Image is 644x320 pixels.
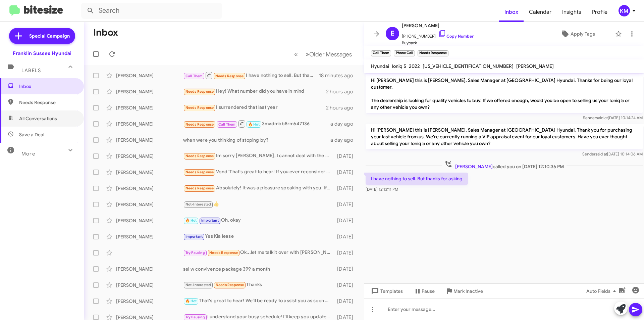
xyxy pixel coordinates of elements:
span: [PERSON_NAME] [516,63,554,69]
input: Search [81,3,222,19]
span: « [294,50,298,58]
div: 3mvdmbb8rm647136 [183,120,330,128]
span: [US_VEHICLE_IDENTIFICATION_NUMBER] [423,63,514,69]
a: Copy Number [438,34,474,39]
div: [DATE] [334,266,359,272]
button: Pause [408,285,440,297]
div: [DATE] [334,185,359,192]
div: [DATE] [334,298,359,305]
span: Sender [DATE] 10:14:06 AM [582,151,643,156]
div: Franklin Sussex Hyundai [13,50,71,57]
span: Apply Tags [571,28,595,40]
div: [DATE] [334,169,359,176]
span: Needs Response [19,99,76,106]
div: That's great to hear! We’ll be ready to assist you as soon as you arrive. Safe travels! [183,297,334,305]
span: Not-Interested [185,283,211,287]
span: Important [201,218,219,223]
div: Oh, okay [183,217,334,224]
div: [PERSON_NAME] [116,217,183,224]
span: Try Pausing [185,250,205,255]
span: Needs Response [209,250,238,255]
small: Call Them [371,50,391,56]
div: when were you thinking of stoping by? [183,137,330,143]
div: 👍 [183,200,334,208]
button: Auto Fields [581,285,624,297]
span: 🔥 Hot [185,299,197,303]
div: [DATE] [334,233,359,240]
div: Thanks [183,281,334,289]
div: [PERSON_NAME] [116,121,183,127]
span: Try Pausing [185,315,205,319]
h1: Inbox [93,27,118,38]
span: said at [595,151,607,156]
p: I have nothing to sell. But thanks for asking [366,173,468,185]
span: Mark Inactive [453,285,483,297]
div: [PERSON_NAME] [116,298,183,305]
span: Profile [587,2,613,22]
div: Hey! What number did you have in mind [183,88,326,95]
p: Hi [PERSON_NAME] this is [PERSON_NAME], Sales Manager at [GEOGRAPHIC_DATA] Hyundai. Thanks for be... [366,74,643,113]
span: Templates [370,285,403,297]
span: Needs Response [185,122,214,127]
div: Vond 'That's great to hear! If you ever reconsider or have any questions about your car, feel fre... [183,168,334,176]
span: Hyundai [371,63,389,69]
span: E [390,28,394,39]
div: [PERSON_NAME] [116,185,183,192]
div: [DATE] [334,249,359,256]
div: [PERSON_NAME] [116,137,183,143]
a: Calendar [524,2,557,22]
nav: Page navigation example [290,47,356,61]
span: [PHONE_NUMBER] [402,30,474,40]
small: Phone Call [394,50,415,56]
div: Yes Kia lease [183,233,334,240]
div: [DATE] [334,217,359,224]
div: [DATE] [334,282,359,288]
span: Important [185,234,203,239]
span: called you on [DATE] 12:10:36 PM [442,160,567,170]
span: Auto Fields [586,285,619,297]
button: Templates [364,285,408,297]
div: [PERSON_NAME] [116,233,183,240]
span: Sender [DATE] 10:14:24 AM [583,115,643,120]
small: Needs Response [418,50,448,56]
span: said at [596,115,608,120]
div: Absolutely! It was a pleasure speaking with you! If all goes well my generally frugal nephew will... [183,184,334,192]
span: Needs Response [185,105,214,110]
span: » [306,50,309,58]
div: [PERSON_NAME] [116,72,183,79]
span: All Conversations [19,115,57,122]
div: [PERSON_NAME] [116,88,183,95]
span: Call Them [185,74,203,78]
div: [DATE] [334,201,359,208]
span: Not-Interested [185,202,211,207]
span: 🔥 Hot [248,122,260,127]
div: [PERSON_NAME] [116,169,183,176]
span: 🔥 Hot [185,218,197,223]
a: Inbox [499,2,524,22]
a: Special Campaign [9,28,75,44]
div: [PERSON_NAME] [116,201,183,208]
span: Needs Response [185,170,214,174]
span: Ioniq 5 [392,63,406,69]
div: sel w convivence package 399 a month [183,266,334,272]
div: a day ago [330,121,359,127]
div: [PERSON_NAME] [116,282,183,288]
div: 2 hours ago [326,104,359,111]
a: Insights [557,2,587,22]
span: Older Messages [309,51,352,58]
span: Save a Deal [19,131,44,138]
div: Im sorry [PERSON_NAME], I cannot deal with the car right now. I just had a sudden death in my fam... [183,152,334,160]
div: 2 hours ago [326,88,359,95]
span: Needs Response [185,154,214,158]
span: Buyback [402,40,474,46]
button: Mark Inactive [440,285,488,297]
span: Inbox [19,83,76,90]
button: KM [613,5,637,16]
span: Needs Response [185,89,214,94]
div: [PERSON_NAME] [116,153,183,159]
div: a day ago [330,137,359,143]
span: [PERSON_NAME] [455,164,493,170]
